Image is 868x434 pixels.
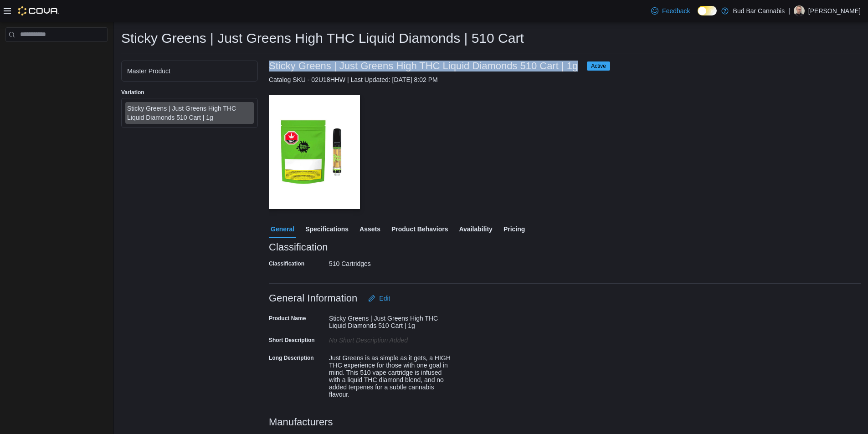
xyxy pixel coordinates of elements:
[808,5,861,16] p: [PERSON_NAME]
[5,44,108,66] nav: Complex example
[698,6,717,15] input: Dark Mode
[662,6,690,15] span: Feedback
[379,294,390,303] span: Edit
[391,220,448,238] span: Product Behaviors
[329,256,451,267] div: 510 Cartridges
[365,289,394,307] button: Edit
[269,337,315,344] label: Short Description
[587,61,610,71] span: Active
[269,242,328,253] h3: Classification
[788,5,790,16] p: |
[269,354,314,362] label: Long Description
[269,75,861,84] div: Catalog SKU - 02U18HHW | Last Updated: [DATE] 8:02 PM
[794,5,805,16] div: Tyler R
[329,333,451,344] div: No Short Description added
[121,29,524,47] h1: Sticky Greens | Just Greens High THC Liquid Diamonds | 510 Cart
[127,66,252,76] div: Master Product
[269,293,357,304] h3: General Information
[329,311,451,329] div: Sticky Greens | Just Greens High THC Liquid Diamonds 510 Cart | 1g
[271,220,294,238] span: General
[269,315,306,322] label: Product Name
[305,220,349,238] span: Specifications
[733,5,785,16] p: Bud Bar Cannabis
[18,6,59,15] img: Cova
[269,61,578,71] h3: Sticky Greens | Just Greens High THC Liquid Diamonds 510 Cart | 1g
[269,260,304,267] label: Classification
[360,220,380,238] span: Assets
[647,2,693,20] a: Feedback
[591,62,606,70] span: Active
[459,220,492,238] span: Availability
[121,89,144,96] label: Variation
[269,417,333,428] h3: Manufacturers
[127,104,252,122] div: Sticky Greens | Just Greens High THC Liquid Diamonds 510 Cart | 1g
[269,95,360,209] img: Image for Sticky Greens | Just Greens High THC Liquid Diamonds 510 Cart | 1g
[503,220,525,238] span: Pricing
[329,351,451,398] div: Just Greens is as simple as it gets, a HIGH THC experience for those with one goal in mind. This ...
